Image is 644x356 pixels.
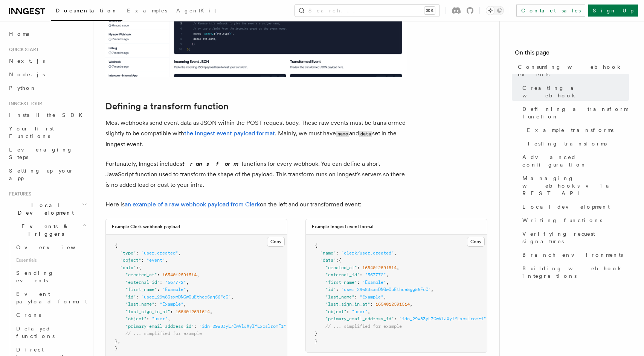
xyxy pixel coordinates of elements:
span: : [136,250,139,256]
span: Overview [16,244,94,250]
a: Sign Up [588,5,638,17]
span: { [115,243,118,248]
span: } [115,338,118,344]
span: "created_at" [125,272,157,277]
span: "data" [120,265,136,270]
span: : [147,316,149,321]
a: Your first Functions [6,122,89,143]
a: Node.js [6,68,89,81]
span: , [368,309,370,314]
span: "567772" [165,280,186,285]
span: : [154,301,157,307]
a: Sending events [13,266,89,287]
p: Here is on the left and our transformed event: [105,199,407,210]
span: "object" [325,309,346,314]
code: name [336,131,349,137]
a: Event payload format [13,287,89,308]
a: Next.js [6,54,89,68]
span: , [231,294,233,300]
span: "user_29w83sxmDNGwOuEthce5gg56FcC" [341,287,431,292]
a: Delayed functions [13,322,89,343]
em: transform [182,160,241,167]
span: Testing transforms [527,140,607,147]
span: Advanced configuration [522,153,629,168]
span: Building webhook integrations [522,265,629,280]
span: Events & Triggers [6,223,82,238]
a: Examples [122,2,172,20]
span: : [170,309,173,314]
button: Search...⌘K [295,5,440,17]
span: "id" [125,294,136,300]
span: , [178,250,181,256]
span: Quick start [6,47,39,53]
a: Managing webhooks via REST API [519,171,629,200]
span: } [315,338,317,344]
span: Creating a webhook [522,84,629,99]
span: Examples [127,8,167,14]
span: , [186,287,189,292]
span: , [410,301,412,307]
span: "event" [147,258,165,263]
button: Copy [267,237,285,247]
span: "object" [125,316,147,321]
span: "Example" [160,301,183,307]
span: // ... simplified for example [125,331,202,336]
a: Creating a webhook [519,81,629,102]
span: // ... simplified for example [325,324,402,329]
h3: Example Clerk webhook payload [112,224,180,230]
span: "Example" [362,280,386,285]
span: Leveraging Steps [9,147,73,160]
span: 1654012591514 [175,309,210,314]
span: Event payload format [16,291,87,304]
span: Managing webhooks via REST API [522,174,629,197]
span: { [339,258,341,263]
a: Leveraging Steps [6,143,89,164]
span: } [315,331,317,336]
span: 1654012591514 [162,272,197,277]
span: } [115,345,118,351]
a: Overview [13,241,89,254]
a: Example transforms [524,123,629,137]
a: Branch environments [519,248,629,262]
span: Node.js [9,71,45,77]
span: Python [9,85,37,91]
kbd: ⌘K [424,7,435,14]
span: Documentation [56,8,118,14]
span: "primary_email_address_id" [125,324,194,329]
span: "object" [120,258,141,263]
span: , [386,272,389,277]
span: Install the SDK [9,112,87,118]
code: data [359,131,372,137]
a: Defining a transform function [105,101,229,112]
span: Delayed functions [16,326,55,339]
span: "Example" [162,287,186,292]
span: : [354,294,357,300]
span: Your first Functions [9,126,54,139]
a: AgentKit [172,2,221,20]
span: Consuming webhook events [518,63,629,78]
span: "last_sign_in_at" [125,309,170,314]
span: "user" [352,309,368,314]
a: the Inngest event payload format [184,130,275,137]
span: , [186,280,189,285]
span: "idn_29w83yL7CwVlJXylYLxcslromF1" [399,316,486,321]
span: , [286,324,289,329]
span: "last_name" [125,301,154,307]
span: "first_name" [325,280,357,285]
p: Fortunately, Inngest includes functions for every webhook. You can define a short JavaScript func... [105,159,407,190]
a: Advanced configuration [519,150,629,171]
span: "external_id" [325,272,360,277]
span: "user_29w83sxmDNGwOuEthce5gg56FcC" [141,294,231,300]
a: an example of a raw webhook payload from Clerk [125,201,260,208]
button: Copy [467,237,485,247]
a: Testing transforms [524,137,629,150]
span: AgentKit [176,8,216,14]
span: Example transforms [527,126,613,134]
span: Branch environments [522,251,623,259]
span: : [360,272,362,277]
span: , [431,287,433,292]
span: Inngest tour [6,101,42,107]
span: : [394,316,397,321]
span: "last_sign_in_at" [325,301,370,307]
a: Consuming webhook events [515,60,629,81]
